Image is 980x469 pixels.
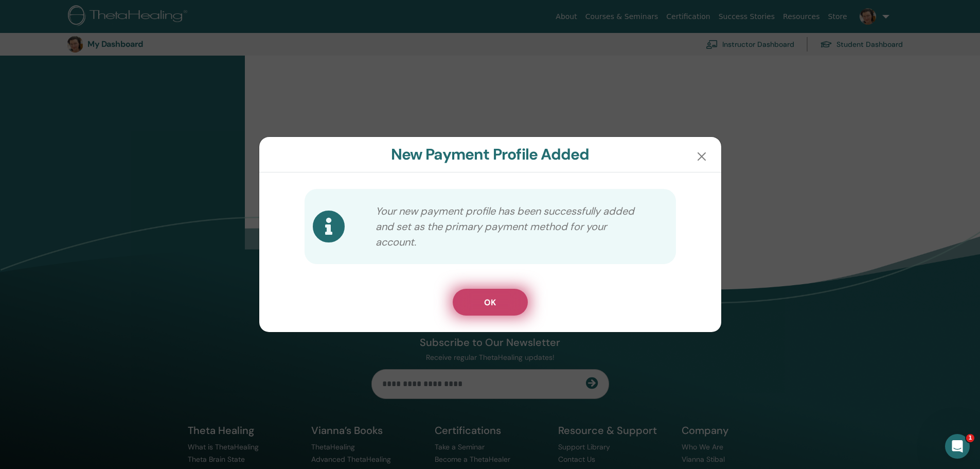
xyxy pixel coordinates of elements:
button: OK [453,289,528,316]
span: OK [484,297,496,308]
span: 1 [966,434,974,442]
iframe: Intercom live chat [945,434,970,459]
h3: New Payment Profile Added [268,145,713,164]
p: Your new payment profile has been successfully added and set as the primary payment method for yo... [351,203,670,250]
